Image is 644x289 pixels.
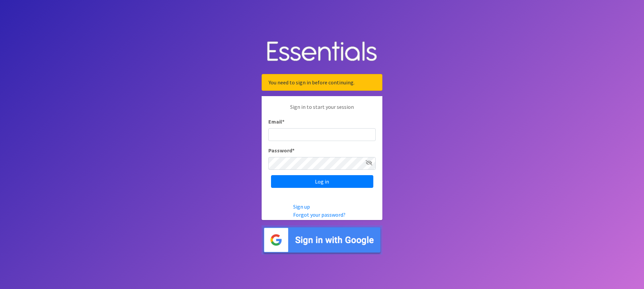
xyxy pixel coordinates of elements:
[262,74,382,91] div: You need to sign in before continuing.
[282,118,284,125] abbr: required
[262,34,382,69] img: Human Essentials
[268,118,284,126] label: Email
[262,225,382,255] img: Sign in with Google
[293,211,345,218] a: Forgot your password?
[293,203,310,210] a: Sign up
[268,103,376,118] p: Sign in to start your session
[268,146,294,154] label: Password
[292,147,294,154] abbr: required
[271,175,373,188] input: Log in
